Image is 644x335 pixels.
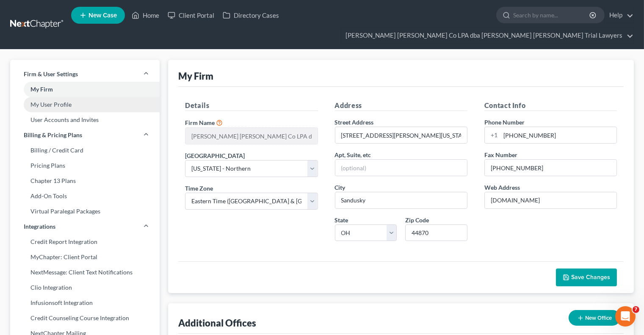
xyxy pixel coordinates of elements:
[405,224,467,241] input: XXXXX
[615,306,636,327] iframe: Intercom live chat
[185,100,318,111] h5: Details
[484,183,520,192] label: Web Address
[335,216,348,224] label: State
[127,8,163,23] a: Home
[185,151,245,160] label: [GEOGRAPHIC_DATA]
[10,112,160,127] a: User Accounts and Invites
[10,249,160,265] a: MyChapter: Client Portal
[185,128,317,144] input: Enter name...
[335,150,371,159] label: Apt, Suite, etc
[556,269,617,286] button: Save Changes
[484,150,517,159] label: Fax Number
[10,234,160,249] a: Credit Report Integration
[571,274,610,281] span: Save Changes
[10,82,160,97] a: My Firm
[24,131,82,139] span: Billing & Pricing Plans
[10,173,160,188] a: Chapter 13 Plans
[178,317,256,329] div: Additional Offices
[10,127,160,143] a: Billing & Pricing Plans
[405,216,429,224] label: Zip Code
[10,310,160,326] a: Credit Counseling Course Integration
[10,280,160,295] a: Clio Integration
[163,8,218,23] a: Client Portal
[178,70,213,82] div: My Firm
[335,192,467,208] input: Enter city...
[633,306,639,313] span: 7
[500,127,616,143] input: Enter phone...
[335,100,467,111] h5: Address
[569,310,620,326] button: New Office
[24,70,78,78] span: Firm & User Settings
[335,127,467,143] input: Enter address...
[185,184,213,193] label: Time Zone
[335,118,374,127] label: Street Address
[10,97,160,112] a: My User Profile
[335,183,345,192] label: City
[485,160,616,176] input: Enter fax...
[10,219,160,234] a: Integrations
[485,127,500,143] div: +1
[335,160,467,176] input: (optional)
[10,66,160,82] a: Firm & User Settings
[485,192,616,208] input: Enter web address....
[484,100,617,111] h5: Contact Info
[10,204,160,219] a: Virtual Paralegal Packages
[185,119,215,126] span: Firm Name
[341,28,633,43] a: [PERSON_NAME] [PERSON_NAME] Co LPA dba [PERSON_NAME] [PERSON_NAME] Trial Lawyers
[484,118,525,127] label: Phone Number
[10,158,160,173] a: Pricing Plans
[605,8,633,23] a: Help
[10,265,160,280] a: NextMessage: Client Text Notifications
[88,12,117,19] span: New Case
[10,295,160,310] a: Infusionsoft Integration
[10,188,160,204] a: Add-On Tools
[10,143,160,158] a: Billing / Credit Card
[513,7,591,23] input: Search by name...
[24,222,55,231] span: Integrations
[218,8,283,23] a: Directory Cases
